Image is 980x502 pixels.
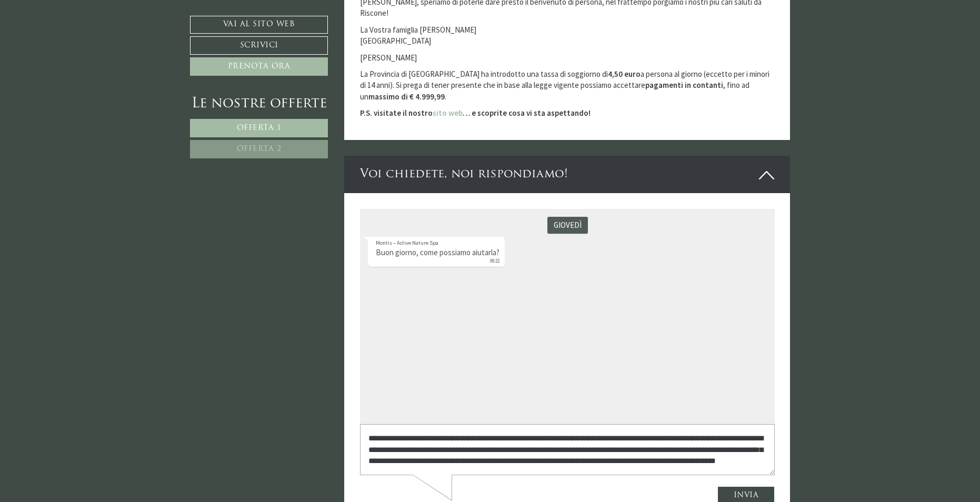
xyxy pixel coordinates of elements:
a: Vai al sito web [190,16,328,34]
div: giovedì [187,8,228,25]
strong: massimo di € 4.999,99 [368,92,445,102]
button: Invia [357,277,415,296]
p: La Vostra famiglia [PERSON_NAME] [GEOGRAPHIC_DATA] [360,24,775,47]
strong: 4,50 euro [608,69,641,79]
small: 09:22 [16,49,139,56]
strong: P.S. visitate il nostro … e scoprite cosa vi sta aspettando! [360,108,591,118]
p: [PERSON_NAME] [360,52,775,63]
span: Offerta 2 [237,145,282,153]
span: Offerta 1 [237,124,282,132]
strong: pagamenti in contanti [645,80,723,90]
div: Buon giorno, come possiamo aiutarla? [8,28,145,58]
a: Scrivici [190,36,328,55]
a: Prenota ora [190,57,328,76]
div: Le nostre offerte [190,94,328,114]
a: sito web [433,108,463,118]
div: Montis – Active Nature Spa [16,30,139,38]
div: Voi chiedete, noi rispondiamo! [344,156,791,193]
p: La Provincia di [GEOGRAPHIC_DATA] ha introdotto una tassa di soggiorno di a persona al giorno (ec... [360,68,775,102]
